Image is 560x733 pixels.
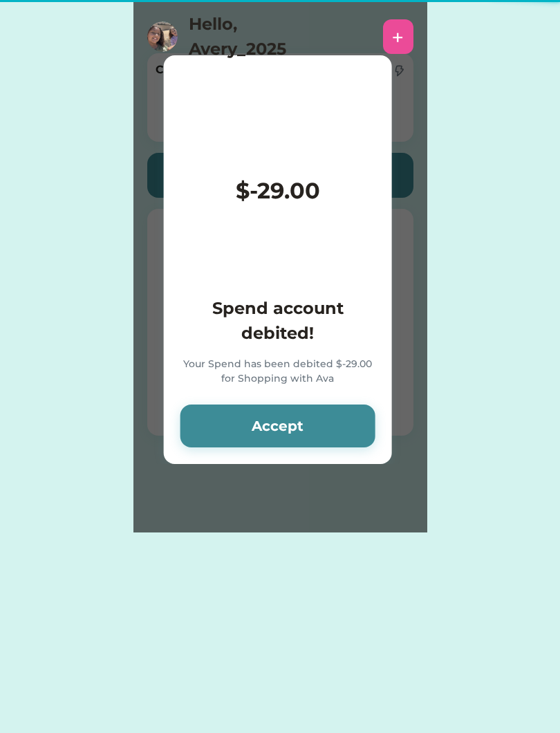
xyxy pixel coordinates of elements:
h4: Hello, Avery_2025 [189,12,327,62]
div: Your Spend has been debited $-29.00 for Shopping with Ava [180,357,375,388]
div: + [392,26,404,47]
button: Accept [180,405,375,447]
div: $-29.00 [236,174,320,207]
h4: Spend account debited! [180,296,375,346]
img: https%3A%2F%2F1dfc823d71cc564f25c7cc035732a2d8.cdn.bubble.io%2Ff1744348168580x136893270975118050%... [147,21,178,52]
